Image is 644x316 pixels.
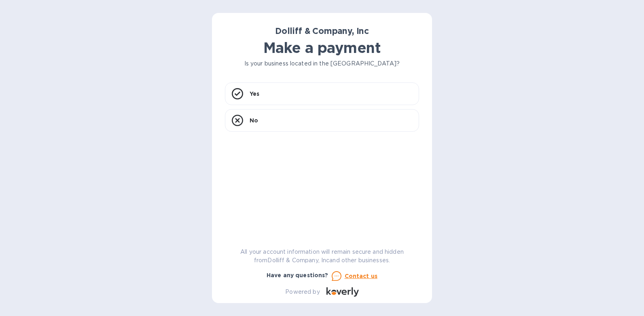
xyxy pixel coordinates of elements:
h1: Make a payment [225,39,419,56]
p: Is your business located in the [GEOGRAPHIC_DATA]? [225,59,419,68]
p: All your account information will remain secure and hidden from Dolliff & Company, Inc and other ... [225,248,419,265]
b: Have any questions? [267,272,328,278]
p: No [250,116,258,124]
p: Yes [250,90,259,98]
b: Dolliff & Company, Inc [275,26,369,36]
p: Powered by [285,288,320,296]
u: Contact us [345,273,378,279]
